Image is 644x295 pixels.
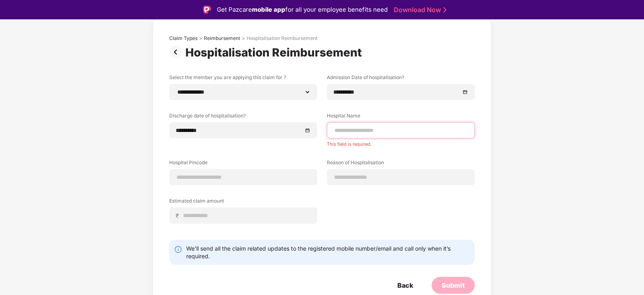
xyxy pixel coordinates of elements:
[327,74,475,84] label: Admission Date of hospitalisation?
[327,138,475,147] div: This field is required.
[169,112,317,122] label: Discharge date of hospitalisation?
[327,112,475,122] label: Hospital Name
[186,245,470,260] div: We’ll send all the claim related updates to the registered mobile number/email and call only when...
[203,6,211,14] img: Logo
[217,5,388,15] div: Get Pazcare for all your employee benefits need
[169,74,317,84] label: Select the member you are applying this claim for ?
[199,35,202,42] div: >
[169,46,185,59] img: svg+xml;base64,PHN2ZyBpZD0iUHJldi0zMngzMiIgeG1sbnM9Imh0dHA6Ly93d3cudzMub3JnLzIwMDAvc3ZnIiB3aWR0aD...
[176,212,182,220] span: ₹
[204,35,240,42] div: Reimbursement
[394,6,444,14] a: Download Now
[442,281,465,290] div: Submit
[247,35,318,42] div: Hospitalisation Reimbursement
[174,245,182,253] img: svg+xml;base64,PHN2ZyBpZD0iSW5mby0yMHgyMCIgeG1sbnM9Imh0dHA6Ly93d3cudzMub3JnLzIwMDAvc3ZnIiB3aWR0aD...
[327,159,475,169] label: Reason of Hospitalisation
[443,6,447,14] img: Stroke
[242,35,245,42] div: >
[169,159,317,169] label: Hospital Pincode
[169,197,317,207] label: Estimated claim amount
[169,35,197,42] div: Claim Types
[185,46,365,59] div: Hospitalisation Reimbursement
[397,281,413,290] div: Back
[252,6,285,13] strong: mobile app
